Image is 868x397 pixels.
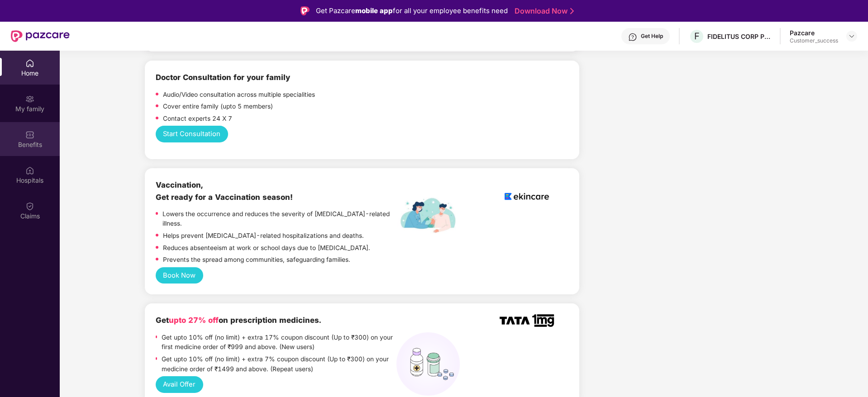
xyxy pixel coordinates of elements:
b: Vaccination, Get ready for a Vaccination season! [156,180,293,201]
div: Pazcare [790,28,838,37]
div: Get Pazcare for all your employee benefits need [316,5,508,16]
button: Start Consultation [156,126,228,142]
b: Doctor Consultation for your family [156,73,290,82]
img: Stroke [570,6,574,16]
img: svg+xml;base64,PHN2ZyBpZD0iSGVscC0zMngzMiIgeG1sbnM9Imh0dHA6Ly93d3cudzMub3JnLzIwMDAvc3ZnIiB3aWR0aD... [628,33,637,42]
p: Lowers the occurrence and reduces the severity of [MEDICAL_DATA]-related illness. [162,209,396,229]
img: svg+xml;base64,PHN2ZyBpZD0iRHJvcGRvd24tMzJ4MzIiIHhtbG5zPSJodHRwOi8vd3d3LnczLm9yZy8yMDAwL3N2ZyIgd2... [848,33,855,40]
img: svg+xml;base64,PHN2ZyBpZD0iSG9tZSIgeG1sbnM9Imh0dHA6Ly93d3cudzMub3JnLzIwMDAvc3ZnIiB3aWR0aD0iMjAiIG... [25,59,34,68]
img: svg+xml;base64,PHN2ZyBpZD0iSG9zcGl0YWxzIiB4bWxucz0iaHR0cDovL3d3dy53My5vcmcvMjAwMC9zdmciIHdpZHRoPS... [25,166,34,175]
p: Helps prevent [MEDICAL_DATA]-related hospitalizations and deaths. [163,231,364,241]
span: F [694,31,700,42]
img: logoEkincare.png [500,179,554,214]
button: Book Now [156,267,203,284]
div: Customer_success [790,37,838,44]
img: TATA_1mg_Logo.png [500,314,554,326]
a: Download Now [515,6,571,16]
p: Prevents the spread among communities, safeguarding families. [163,255,350,265]
img: svg+xml;base64,PHN2ZyBpZD0iQmVuZWZpdHMiIHhtbG5zPSJodHRwOi8vd3d3LnczLm9yZy8yMDAwL3N2ZyIgd2lkdGg9Ij... [25,130,34,139]
span: upto 27% off [169,316,219,325]
img: New Pazcare Logo [11,30,70,42]
img: svg+xml;base64,PHN2ZyB3aWR0aD0iMjAiIGhlaWdodD0iMjAiIHZpZXdCb3g9IjAgMCAyMCAyMCIgZmlsbD0ibm9uZSIgeG... [25,95,34,104]
button: Avail Offer [156,376,203,393]
strong: mobile app [355,6,393,15]
img: labelEkincare.png [396,197,460,233]
img: Logo [300,6,310,15]
img: svg+xml;base64,PHN2ZyBpZD0iQ2xhaW0iIHhtbG5zPSJodHRwOi8vd3d3LnczLm9yZy8yMDAwL3N2ZyIgd2lkdGg9IjIwIi... [25,202,34,211]
p: Reduces absenteeism at work or school days due to [MEDICAL_DATA]. [163,243,370,253]
b: Get on prescription medicines. [156,316,321,325]
div: Get Help [641,33,663,40]
p: Cover entire family (upto 5 members) [163,102,273,112]
p: Audio/Video consultation across multiple specialities [163,90,315,100]
p: Contact experts 24 X 7 [163,114,232,124]
p: Get upto 10% off (no limit) + extra 17% coupon discount (Up to ₹300) on your first medicine order... [162,333,396,352]
p: Get upto 10% off (no limit) + extra 7% coupon discount (Up to ₹300) on your medicine order of ₹14... [162,354,396,374]
div: FIDELITUS CORP PROPERTY SERVICES PRIVATE LIMITED [707,32,771,41]
img: medicines%20(1).png [396,332,460,396]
